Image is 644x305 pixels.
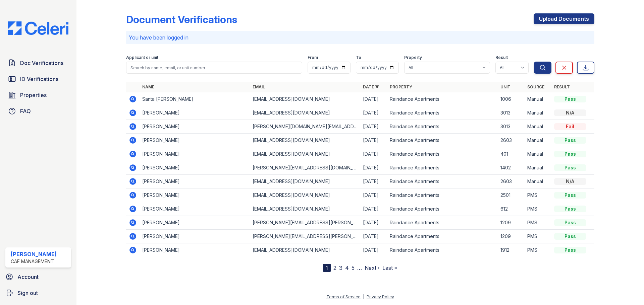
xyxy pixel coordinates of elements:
td: [DATE] [360,216,387,230]
td: Manual [525,120,551,134]
td: [EMAIL_ADDRESS][DOMAIN_NAME] [250,243,360,257]
img: CE_Logo_Blue-a8612792a0a2168367f1c8372b55b34899dd931a85d93a1a3d3e32e68fde9ad4.png [3,21,74,35]
td: 1912 [498,243,525,257]
td: Santa [PERSON_NAME] [140,92,250,106]
td: 2501 [498,188,525,202]
div: Pass [554,233,586,240]
td: [EMAIL_ADDRESS][DOMAIN_NAME] [250,175,360,188]
td: Raindance Apartments [387,120,497,134]
div: Document Verifications [126,13,237,25]
a: 2 [333,264,336,271]
td: PMS [525,188,551,202]
span: Account [17,273,39,281]
td: PMS [525,230,551,243]
a: 5 [352,264,355,271]
td: Manual [525,92,551,106]
span: Properties [20,91,47,99]
td: [DATE] [360,230,387,243]
td: PMS [525,202,551,216]
td: 401 [498,147,525,161]
td: 2603 [498,134,525,147]
span: FAQ [20,107,31,115]
td: [DATE] [360,161,387,175]
div: Pass [554,206,586,212]
td: 3013 [498,106,525,120]
td: Manual [525,147,551,161]
div: [PERSON_NAME] [11,250,57,258]
td: [PERSON_NAME] [140,106,250,120]
td: Raindance Apartments [387,230,497,243]
a: Result [554,84,570,89]
a: 3 [339,264,342,271]
td: [DATE] [360,92,387,106]
td: 1402 [498,161,525,175]
td: [EMAIL_ADDRESS][DOMAIN_NAME] [250,134,360,147]
td: [EMAIL_ADDRESS][DOMAIN_NAME] [250,92,360,106]
td: Raindance Apartments [387,106,497,120]
td: Manual [525,175,551,188]
td: [EMAIL_ADDRESS][DOMAIN_NAME] [250,202,360,216]
a: Date ▼ [363,84,379,89]
td: [PERSON_NAME] [140,243,250,257]
td: Raindance Apartments [387,188,497,202]
a: Next › [365,264,380,271]
td: PMS [525,216,551,230]
a: Terms of Service [326,294,361,299]
td: 1006 [498,92,525,106]
td: [PERSON_NAME] [140,161,250,175]
div: | [363,294,364,299]
td: [EMAIL_ADDRESS][DOMAIN_NAME] [250,147,360,161]
label: Applicant or unit [126,55,158,60]
td: Manual [525,134,551,147]
a: Source [527,84,544,89]
td: [EMAIL_ADDRESS][DOMAIN_NAME] [250,188,360,202]
td: [PERSON_NAME] [140,120,250,134]
div: N/A [554,109,586,116]
div: Fail [554,123,586,130]
a: Account [3,270,74,284]
td: [PERSON_NAME][EMAIL_ADDRESS][PERSON_NAME][PERSON_NAME][DOMAIN_NAME] [250,230,360,243]
div: Pass [554,96,586,102]
td: [DATE] [360,243,387,257]
td: Manual [525,106,551,120]
input: Search by name, email, or unit number [126,62,302,74]
label: From [308,55,318,60]
a: Name [142,84,154,89]
td: 1209 [498,216,525,230]
td: [PERSON_NAME][EMAIL_ADDRESS][DOMAIN_NAME] [250,161,360,175]
span: Doc Verifications [20,59,63,67]
div: CAF Management [11,258,57,265]
td: PMS [525,243,551,257]
label: Property [404,55,422,60]
a: Privacy Policy [367,294,394,299]
a: Sign out [3,286,74,300]
td: Raindance Apartments [387,216,497,230]
td: 1209 [498,230,525,243]
a: ID Verifications [5,72,71,86]
a: FAQ [5,104,71,118]
span: … [357,264,362,272]
td: [DATE] [360,134,387,147]
a: Unit [500,84,511,89]
div: Pass [554,151,586,157]
td: [EMAIL_ADDRESS][DOMAIN_NAME] [250,106,360,120]
td: [PERSON_NAME] [140,147,250,161]
td: Raindance Apartments [387,243,497,257]
td: [PERSON_NAME] [140,188,250,202]
label: Result [495,55,508,60]
a: 4 [345,264,349,271]
p: You have been logged in [129,33,592,42]
td: 2603 [498,175,525,188]
div: Pass [554,247,586,253]
td: [DATE] [360,120,387,134]
td: Raindance Apartments [387,92,497,106]
td: [PERSON_NAME][DOMAIN_NAME][EMAIL_ADDRESS][PERSON_NAME][DOMAIN_NAME] [250,120,360,134]
a: Last » [382,264,397,271]
div: Pass [554,219,586,226]
div: Pass [554,192,586,199]
td: 612 [498,202,525,216]
div: 1 [323,264,331,272]
td: [PERSON_NAME] [140,175,250,188]
td: 3013 [498,120,525,134]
